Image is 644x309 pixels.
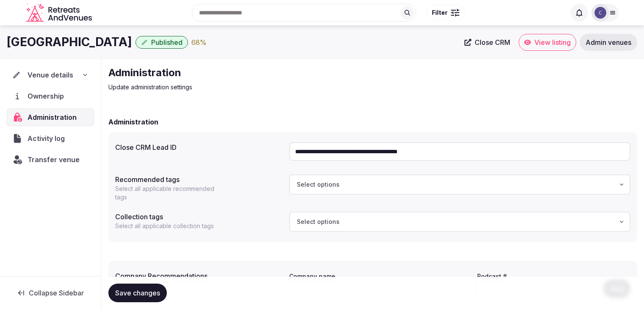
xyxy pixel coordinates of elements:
[594,7,606,19] img: Catherine Mesina
[477,273,507,280] label: Podcast #
[115,273,282,279] label: Company Recommendations
[459,34,515,51] a: Close CRM
[115,213,282,220] label: Collection tags
[108,117,158,127] h2: Administration
[26,3,94,22] a: Visit the homepage
[580,34,637,51] a: Admin venues
[534,38,571,47] span: View listing
[289,174,630,195] button: Select options
[29,289,84,297] span: Collapse Sidebar
[115,144,282,151] label: Close CRM Lead ID
[115,222,224,230] p: Select all applicable collection tags
[7,151,94,168] button: Transfer venue
[191,37,207,47] button: 68%
[28,91,67,101] span: Ownership
[7,284,94,302] button: Collapse Sidebar
[297,218,340,226] span: Select options
[28,154,80,165] span: Transfer venue
[28,133,68,143] span: Activity log
[289,273,335,280] label: Company name
[7,130,94,147] a: Activity log
[108,83,393,91] p: Update administration settings
[115,176,282,183] label: Recommended tags
[191,37,207,47] div: 68 %
[586,38,631,47] span: Admin venues
[297,180,340,189] span: Select options
[26,3,94,22] svg: Retreats and Venues company logo
[115,185,224,201] p: Select all applicable recommended tags
[7,87,94,105] a: Ownership
[7,108,94,126] a: Administration
[135,36,188,49] button: Published
[28,70,73,80] span: Venue details
[108,66,393,80] h2: Administration
[475,38,510,47] span: Close CRM
[151,38,182,47] span: Published
[519,34,576,51] a: View listing
[289,212,630,232] button: Select options
[28,112,80,122] span: Administration
[108,284,167,302] button: Save changes
[426,5,465,21] button: Filter
[115,289,160,297] span: Save changes
[7,34,132,50] h1: [GEOGRAPHIC_DATA]
[432,8,448,17] span: Filter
